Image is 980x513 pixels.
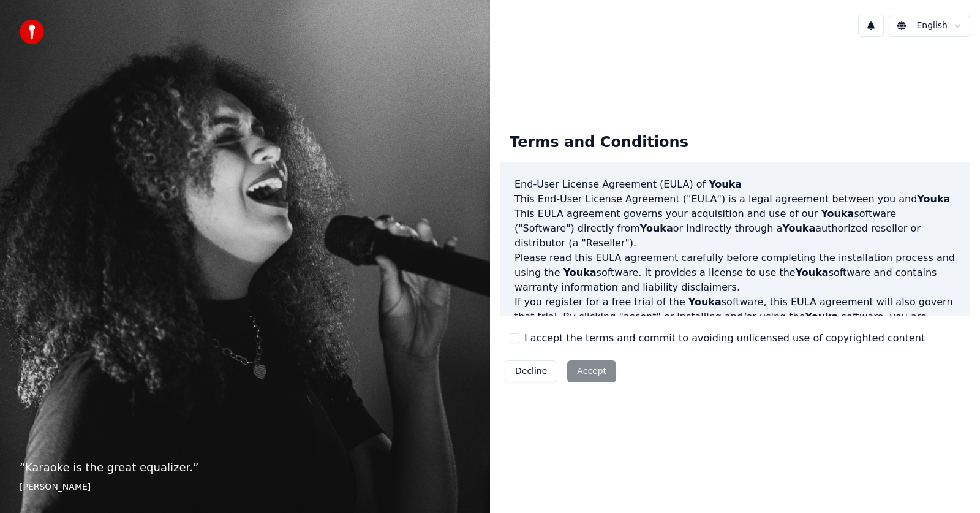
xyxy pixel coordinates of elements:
[524,331,925,346] label: I accept the terms and commit to avoiding unlicensed use of copyrighted content
[821,208,854,219] span: Youka
[514,295,956,354] p: If you register for a free trial of the software, this EULA agreement will also govern that trial...
[20,20,44,44] img: youka
[514,207,956,251] p: This EULA agreement governs your acquisition and use of our software ("Software") directly from o...
[563,267,597,278] span: Youka
[505,360,557,382] button: Decline
[782,222,815,234] span: Youka
[805,311,839,322] span: Youka
[514,177,956,192] h3: End-User License Agreement (EULA) of
[20,481,470,493] footer: [PERSON_NAME]
[709,178,742,190] span: Youka
[796,267,829,278] span: Youka
[20,459,470,476] p: “ Karaoke is the great equalizer. ”
[514,251,956,295] p: Please read this EULA agreement carefully before completing the installation process and using th...
[514,192,956,207] p: This End-User License Agreement ("EULA") is a legal agreement between you and
[500,123,698,162] div: Terms and Conditions
[917,193,950,205] span: Youka
[688,296,722,308] span: Youka
[640,222,673,234] span: Youka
